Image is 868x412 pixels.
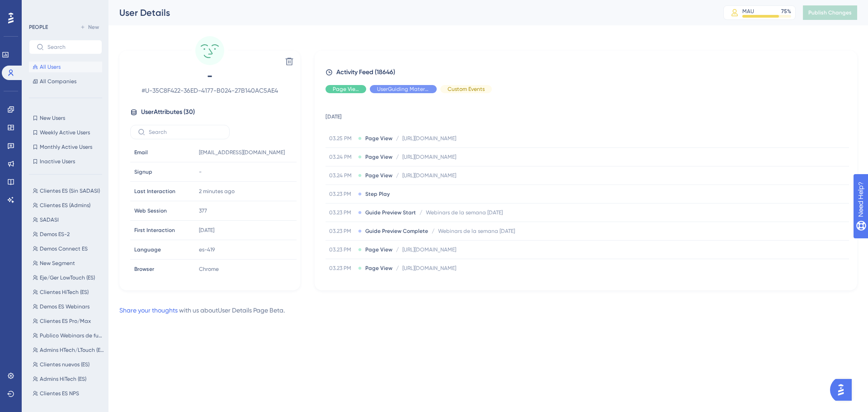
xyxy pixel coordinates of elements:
button: Demos ES Webinars [29,301,108,312]
span: / [396,153,399,161]
td: [DATE] [325,100,849,129]
button: Clientes ES Pro/Max [29,316,108,327]
span: Clientes ES (Admins) [40,202,90,209]
span: Custom Events [448,85,485,93]
span: [URL][DOMAIN_NAME] [402,135,456,142]
span: Clientes ES Pro/Max [40,317,91,325]
button: Clientes ES (Admins) [29,200,108,211]
button: New [77,22,102,33]
button: All Users [29,62,102,72]
span: New Segment [40,260,75,267]
input: Search [47,44,94,50]
button: Publico Webinars de funciones [29,330,108,341]
button: All Companies [29,76,102,87]
span: UserGuiding Material [377,85,429,93]
span: User Attributes ( 30 ) [141,107,195,118]
span: 03.23 PM [329,265,354,272]
span: 03.24 PM [329,172,354,179]
span: Chrome [199,265,219,273]
span: Web Session [134,207,167,214]
span: / [396,265,399,272]
span: Page View [365,153,392,161]
button: Clientes ES NPS [29,388,108,399]
span: 03.23 PM [329,227,354,235]
button: Clientes nuevos (ES) [29,359,108,370]
span: [URL][DOMAIN_NAME] [402,153,456,161]
span: [URL][DOMAIN_NAME] [402,172,456,179]
span: All Users [40,63,61,71]
span: Monthly Active Users [40,143,92,151]
button: New Segment [29,258,108,269]
span: Page View [365,172,392,179]
button: Admins HiTech (ES) [29,374,108,384]
span: Demos ES Webinars [40,303,90,310]
span: Publico Webinars de funciones [40,332,104,339]
span: First Interaction [134,227,175,234]
span: [EMAIL_ADDRESS][DOMAIN_NAME] [199,149,285,156]
span: New Users [40,114,65,122]
span: / [396,172,399,179]
span: Last Interaction [134,188,175,195]
span: 03.23 PM [329,209,354,216]
span: Inactive Users [40,158,75,165]
span: 377 [199,207,207,214]
button: Monthly Active Users [29,142,102,152]
button: Eje/Ger LowTouch (ES) [29,272,108,283]
span: [URL][DOMAIN_NAME] [402,265,456,272]
div: User Details [119,6,701,19]
span: Publish Changes [808,9,852,16]
button: Admins HTech/LTouch (ES) [29,345,108,355]
span: Step Play [365,190,390,198]
button: Demos ES-2 [29,229,108,240]
span: Clientes nuevos (ES) [40,361,90,368]
span: Page View [365,265,392,272]
span: Eje/Ger LowTouch (ES) [40,274,95,281]
span: / [420,209,422,216]
span: Need Help? [21,2,57,13]
input: Search [149,129,222,135]
button: Inactive Users [29,156,102,167]
span: SADASI [40,216,59,223]
span: 03.25 PM [329,135,354,142]
span: Webinars de la semana [DATE] [438,227,515,235]
span: es-419 [199,246,215,253]
span: 03.23 PM [329,246,354,253]
span: Webinars de la semana [DATE] [426,209,503,216]
span: Page View [333,85,359,93]
iframe: UserGuiding AI Assistant Launcher [830,376,857,403]
span: All Companies [40,78,76,85]
span: [URL][DOMAIN_NAME] [402,246,456,253]
button: Demos Connect ES [29,243,108,254]
span: Email [134,149,148,156]
span: Weekly Active Users [40,129,90,136]
span: - [199,168,202,175]
span: Browser [134,265,154,273]
span: Guide Preview Complete [365,227,428,235]
div: PEOPLE [29,24,48,31]
span: Page View [365,246,392,253]
button: SADASI [29,214,108,225]
button: Clientes HiTech (ES) [29,287,108,298]
span: 03.24 PM [329,153,354,161]
span: Guide Preview Start [365,209,416,216]
span: Admins HTech/LTouch (ES) [40,346,104,354]
span: Language [134,246,161,253]
span: # U-35C8F422-36ED-4177-B024-27B140AC5AE4 [130,85,289,96]
span: Page View [365,135,392,142]
time: 2 minutes ago [199,188,235,194]
div: MAU [742,8,754,15]
span: Clientes ES NPS [40,390,79,397]
span: / [396,246,399,253]
span: / [396,135,399,142]
span: Clientes ES (Sin SADASI) [40,187,100,194]
span: Clientes HiTech (ES) [40,289,89,296]
span: Activity Feed (18646) [336,67,395,78]
button: New Users [29,113,102,123]
div: with us about User Details Page Beta . [119,305,285,316]
span: / [432,227,434,235]
button: Publish Changes [803,5,857,20]
div: 75 % [781,8,791,15]
time: [DATE] [199,227,214,233]
button: Weekly Active Users [29,127,102,138]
